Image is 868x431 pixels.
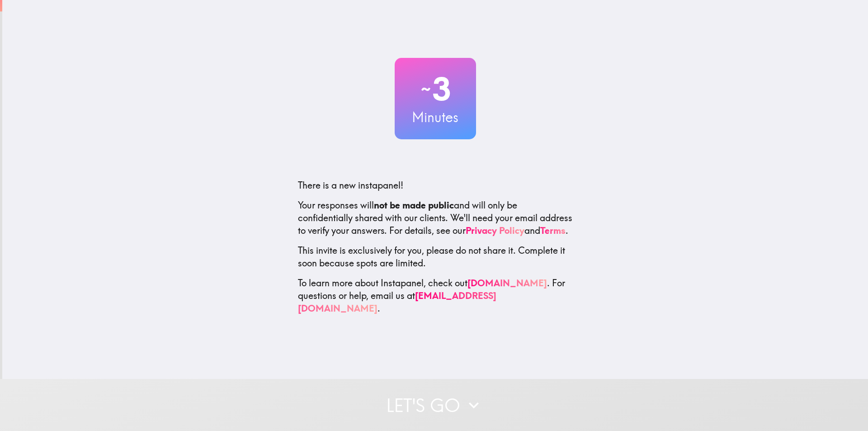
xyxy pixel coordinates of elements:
[467,277,547,289] a: [DOMAIN_NAME]
[395,108,476,127] h3: Minutes
[298,244,573,270] p: This invite is exclusively for you, please do not share it. Complete it soon because spots are li...
[298,277,573,315] p: To learn more about Instapanel, check out . For questions or help, email us at .
[420,76,432,103] span: ~
[298,199,573,237] p: Your responses will and will only be confidentially shared with our clients. We'll need your emai...
[298,180,403,191] span: There is a new instapanel!
[466,225,524,236] a: Privacy Policy
[540,225,566,236] a: Terms
[374,199,454,211] b: not be made public
[395,71,476,108] h2: 3
[298,290,496,314] a: [EMAIL_ADDRESS][DOMAIN_NAME]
